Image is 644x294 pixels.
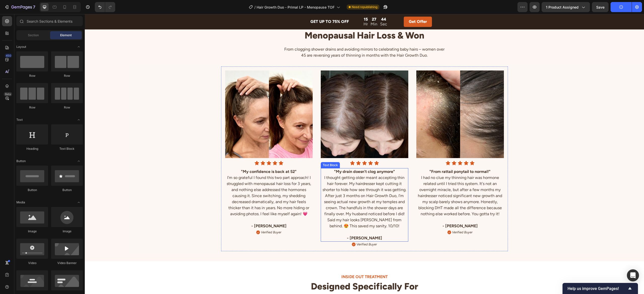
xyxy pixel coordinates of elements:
div: Heading [16,146,48,151]
input: Search Sections & Elements [16,16,83,26]
span: / [254,5,256,10]
strong: - [PERSON_NAME] [262,222,297,226]
img: gnrrs1qgxbfbqc7m8tak.png [332,56,419,144]
img: gempages_560963929841337434-938724ef-bef0-407c-8e3b-adbd870e3ad8.webp [236,56,324,144]
div: Beta [4,92,12,96]
span: Layout [16,45,26,49]
p: Verified Buyer [367,216,388,220]
div: Video Banner [51,261,83,265]
span: Button [16,159,26,163]
div: Text Block [237,149,254,153]
h2: Designed Specifically For [129,266,431,291]
button: Show survey - Help us improve GemPages! [568,285,633,291]
p: I had no clue my thinning hair was hormone related until I tried this system. It's not an overnig... [332,161,419,203]
span: 1 product assigned [546,5,579,10]
span: Element [60,33,72,38]
span: Toggle open [75,198,83,206]
div: Image [16,229,48,234]
strong: - [PERSON_NAME] [358,209,393,214]
div: Row [51,105,83,110]
strong: "From rattail ponytail to normal!" [345,155,406,160]
p: Verified Buyer [272,228,292,233]
strong: - [PERSON_NAME] [167,209,202,214]
span: Hair Growth Duo - Primal LP - Menopause TOF [257,5,335,10]
div: Row [51,73,83,78]
div: Button [16,188,48,192]
img: gempages_560963929841337434-b39a1945-62a1-491a-8775-448f6eb142d4.webp [140,56,228,144]
div: 450 [5,54,12,58]
div: Row [16,73,48,78]
span: Toggle open [75,116,83,124]
span: Media [16,200,25,205]
p: From clogging shower drains and avoiding mirrors to celebrating baby hairs – women over 45 are re... [198,32,361,44]
div: Open Intercom Messenger [627,269,639,281]
p: I thought getting older meant accepting thin hair forever. My hairdresser kept cutting it shorter... [236,161,323,215]
div: Text Block [51,146,83,151]
span: Section [28,33,39,38]
p: 7 [33,4,35,10]
h2: INSIDE OUT TREATMENT [129,260,431,266]
span: Toggle open [75,157,83,165]
p: Verified Buyer [176,216,196,220]
span: Save [596,5,605,9]
iframe: Design area [85,14,644,294]
span: Help us improve GemPages! [568,286,627,291]
span: Menopausal Hair Thinning [225,278,334,289]
p: I'm so grateful I found this two part approach! I struggled with menopausal hair loss for 3 years... [141,161,227,203]
div: Video [16,261,48,265]
span: Text [16,118,23,122]
div: Row [16,105,48,110]
button: 7 [2,2,37,12]
div: Image [51,229,83,234]
span: Toggle open [75,43,83,51]
button: Save [592,2,609,12]
strong: "My drain doesn't clog anymore" [249,155,310,160]
div: Undo/Redo [95,2,115,12]
button: 1 product assigned [542,2,590,12]
span: Need republishing [352,5,377,9]
strong: "My confidence is back at 52" [156,155,212,160]
div: Button [51,188,83,192]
